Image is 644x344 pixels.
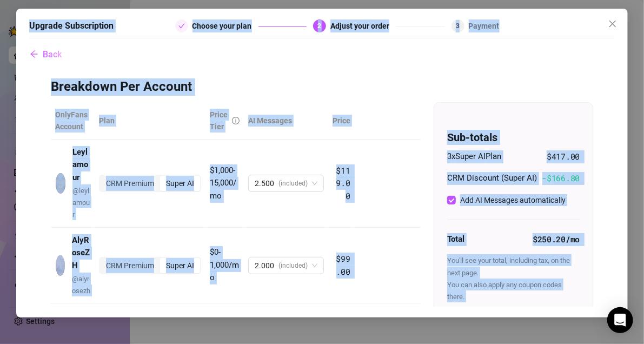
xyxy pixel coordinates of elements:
[278,257,308,274] span: (included)
[447,234,464,244] strong: Total
[255,257,274,274] span: 2.000
[72,235,90,270] strong: AlyRoseZH
[255,175,274,191] span: 2.500
[447,256,570,301] span: You'll see your total, including tax, on the next page. You can also apply any coupon codes there.
[56,173,65,194] img: avatar.jpg
[51,102,95,140] th: OnlyFans Account
[244,102,328,140] th: AI Messages
[72,275,90,295] span: @ alyrosezh
[336,165,350,201] span: $119.00
[99,175,201,192] div: segmented control
[210,166,236,201] span: $1,000-15,000/mo
[447,130,580,145] h4: Sub-totals
[318,22,322,30] span: 2
[608,19,617,28] span: close
[210,110,228,131] span: Price Tier
[604,15,621,32] button: Close
[178,23,185,29] span: check
[100,176,160,191] div: CRM Premium
[607,307,633,333] div: Open Intercom Messenger
[72,187,90,219] span: @ leylamour
[192,19,258,32] div: Choose your plan
[330,19,396,32] div: Adjust your order
[30,50,38,58] span: arrow-left
[56,255,65,276] img: avatar.jpg
[533,234,580,244] strong: $250.20 /mo
[51,78,593,96] h3: Breakdown Per Account
[447,150,501,163] span: 3 x Super AI Plan
[210,247,239,282] span: $0-1,000/mo
[278,175,308,191] span: (included)
[95,102,205,140] th: Plan
[456,22,460,30] span: 3
[547,150,580,163] span: $417.00
[542,172,580,185] span: -$ 166.80
[160,176,200,191] div: Super AI
[100,258,160,273] div: CRM Premium
[447,172,537,185] span: CRM Discount (Super AI)
[469,19,500,32] div: Payment
[43,49,62,59] span: Back
[232,117,240,124] span: info-circle
[160,258,200,273] div: Super AI
[460,194,566,206] div: Add AI Messages automatically
[29,19,114,32] h5: Upgrade Subscription
[29,44,62,65] button: Back
[72,147,88,182] strong: Leylamour
[328,102,355,140] th: Price
[99,257,201,274] div: segmented control
[604,19,621,28] span: Close
[336,253,350,277] span: $99.00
